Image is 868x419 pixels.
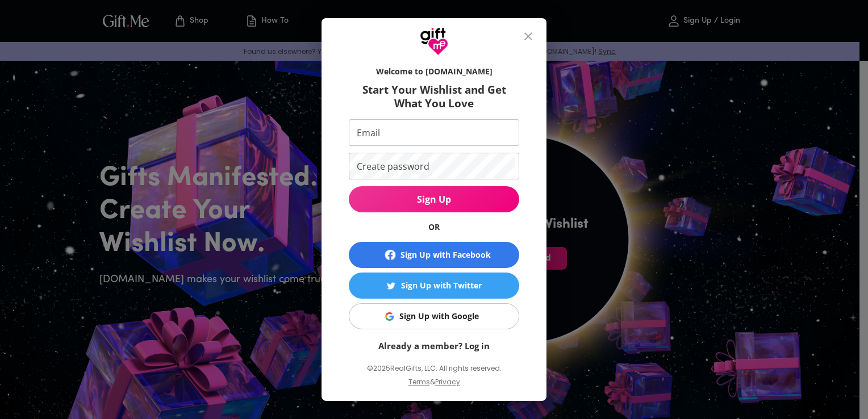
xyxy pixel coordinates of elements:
a: Already a member? Log in [378,340,490,351]
div: Sign Up with Twitter [401,279,482,292]
span: Sign Up [349,193,519,206]
img: Sign Up with Twitter [387,282,395,290]
h6: Welcome to [DOMAIN_NAME] [349,66,519,77]
h6: OR [349,221,519,233]
button: close [515,23,542,50]
p: & [430,376,435,397]
button: Sign Up [349,186,519,212]
div: Sign Up with Facebook [400,249,491,261]
button: Sign Up with Facebook [349,242,519,268]
a: Terms [408,377,430,387]
p: © 2025 RealGifts, LLC. All rights reserved. [349,361,519,376]
div: Sign Up with Google [399,310,479,322]
h6: Start Your Wishlist and Get What You Love [349,83,519,110]
img: Sign Up with Google [385,312,394,321]
img: GiftMe Logo [420,27,448,56]
button: Sign Up with TwitterSign Up with Twitter [349,273,519,299]
button: Sign Up with GoogleSign Up with Google [349,303,519,329]
a: Privacy [435,377,460,387]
